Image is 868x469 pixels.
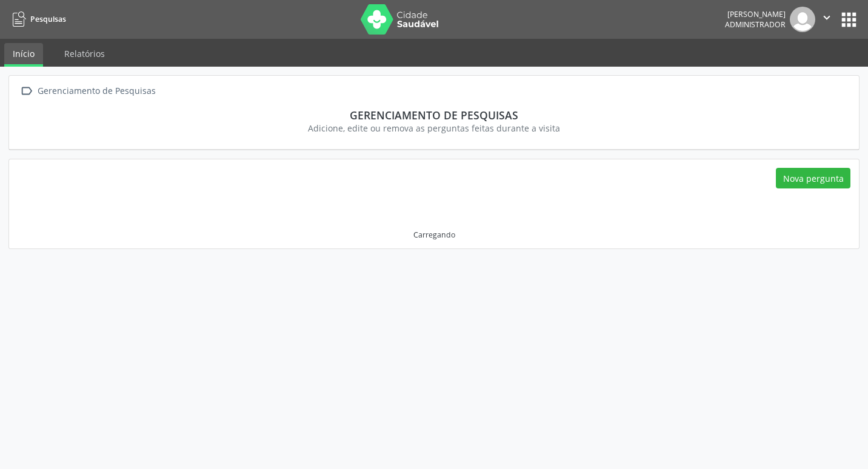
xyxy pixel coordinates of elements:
span: Pesquisas [30,14,66,24]
div: Adicione, edite ou remova as perguntas feitas durante a visita [26,122,842,135]
button: apps [838,9,860,30]
a: Início [4,43,43,67]
div: [PERSON_NAME] [725,9,786,19]
button:  [815,7,838,32]
a: Pesquisas [8,9,66,29]
div: Gerenciamento de Pesquisas [26,108,842,122]
img: img [790,7,815,32]
i:  [18,82,35,100]
a: Relatórios [56,43,113,64]
i:  [820,11,833,24]
a:  Gerenciamento de Pesquisas [18,82,158,100]
button: Nova pergunta [776,168,850,188]
span: Administrador [725,19,786,30]
div: Carregando [413,230,455,240]
div: Gerenciamento de Pesquisas [35,82,158,100]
